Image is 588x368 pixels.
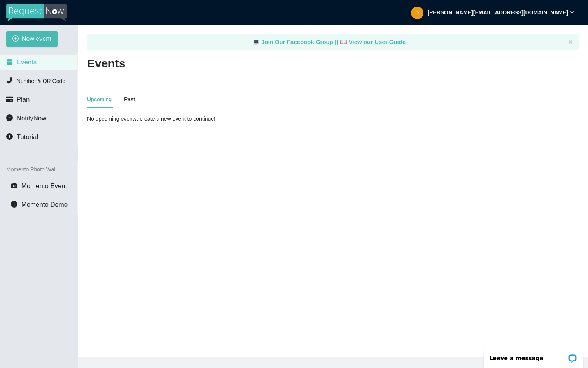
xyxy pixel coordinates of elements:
[568,40,573,44] span: close
[87,95,112,104] div: Upcoming
[6,114,13,121] span: message
[6,4,67,22] img: RequestNow
[6,31,58,47] button: plus-circleNew event
[17,133,38,141] span: Tutorial
[17,114,46,122] span: NotifyNow
[340,39,406,45] a: laptop View our User Guide
[6,58,13,65] span: calendar
[11,182,17,189] span: camera
[479,343,588,368] iframe: LiveChat chat widget
[87,56,125,72] h2: Events
[22,34,51,44] span: New event
[6,96,13,102] span: credit-card
[6,77,13,84] span: phone
[568,40,573,45] button: close
[6,133,13,140] span: info-circle
[21,201,68,208] span: Momento Demo
[252,39,340,45] a: laptop Join Our Facebook Group ||
[17,58,37,66] span: Events
[17,96,30,103] span: Plan
[21,182,67,190] span: Momento Event
[570,11,574,14] span: down
[12,35,19,43] span: plus-circle
[87,114,247,123] div: No upcoming events, create a new event to continue!
[124,95,135,104] div: Past
[17,78,65,84] span: Number & QR Code
[252,39,260,45] span: laptop
[11,201,17,208] span: info-circle
[340,39,347,45] span: laptop
[411,7,423,19] img: 162d5fe6646d67e59dfd966329eb3ca4
[427,9,568,16] strong: [PERSON_NAME][EMAIL_ADDRESS][DOMAIN_NAME]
